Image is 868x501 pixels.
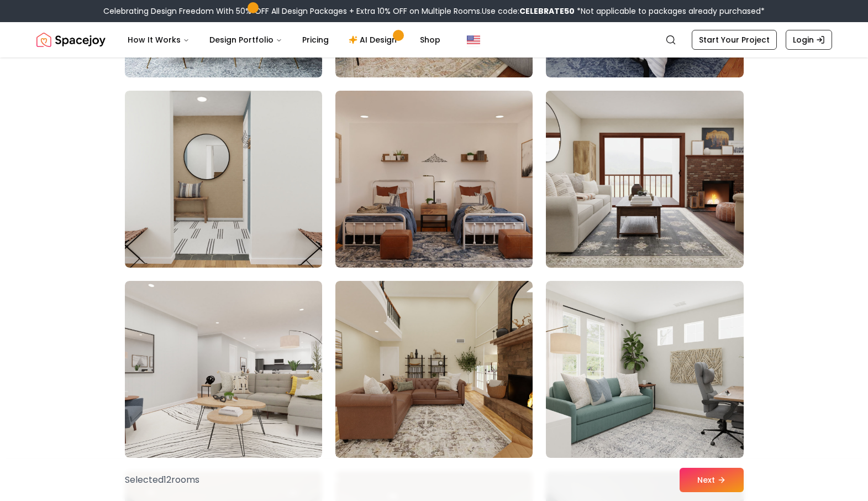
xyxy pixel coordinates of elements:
b: CELEBRATE50 [519,6,575,17]
a: Login [786,30,832,50]
div: Celebrating Design Freedom With 50% OFF All Design Packages + Extra 10% OFF on Multiple Rooms. [103,6,765,17]
span: Use code: [482,6,575,17]
img: Room room-55 [125,91,322,268]
img: Spacejoy Logo [36,29,106,51]
span: *Not applicable to packages already purchased* [575,6,765,17]
a: Start Your Project [692,30,777,50]
a: Shop [411,29,449,51]
img: Room room-60 [546,281,743,458]
button: How It Works [119,29,198,51]
img: United States [467,33,480,46]
img: Room room-58 [125,281,322,458]
button: Next [680,468,744,492]
img: Room room-56 [335,91,533,268]
a: Pricing [293,29,338,51]
a: Spacejoy [36,29,106,51]
nav: Global [36,22,832,58]
img: Room room-59 [335,281,533,458]
button: Design Portfolio [201,29,291,51]
a: AI Design [340,29,409,51]
nav: Main [119,29,449,51]
img: Room room-57 [541,86,748,272]
p: Selected 12 room s [125,473,199,487]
